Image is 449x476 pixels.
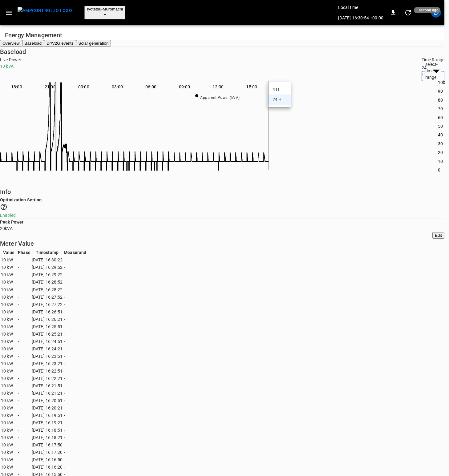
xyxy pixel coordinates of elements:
td: - [18,345,31,352]
li: 24 H [268,95,291,105]
td: [DATE] 16:30:22 [31,256,63,263]
td: - [18,338,31,345]
td: - [18,368,31,374]
td: - [63,464,87,470]
span: Iyotetsu-Muromachi [87,7,123,11]
td: - [63,390,87,397]
li: 4 H [268,84,291,95]
td: - [63,301,87,308]
td: [DATE] 16:29:22 [31,271,63,278]
td: [DATE] 16:27:52 [31,294,63,301]
td: [DATE] 16:21:51 [31,382,63,389]
button: menu [15,5,75,20]
td: - [18,375,31,382]
td: - [18,456,31,463]
p: [DATE] 16:30:54 +09:00 [338,15,383,21]
td: - [18,256,31,263]
th: Measurand [63,249,87,256]
td: - [18,419,31,426]
td: 10 kW [1,434,17,441]
button: Dr/V2G events [44,40,76,46]
td: 10 kW [1,294,17,301]
th: Timestamp [31,249,63,256]
td: - [63,397,87,404]
td: 10 kW [1,301,17,308]
td: - [18,301,31,308]
td: [DATE] 16:20:51 [31,397,63,404]
td: - [63,338,87,345]
td: [DATE] 16:16:50 [31,456,63,463]
td: [DATE] 16:22:21 [31,375,63,382]
td: [DATE] 16:20:21 [31,405,63,411]
td: [DATE] 16:21:21 [31,390,63,397]
td: - [63,427,87,434]
div: 24 H [422,65,428,78]
text: 50 [438,124,443,129]
td: [DATE] 16:17:50 [31,442,63,448]
td: [DATE] 16:22:51 [31,368,63,374]
td: 10 kW [1,427,17,434]
td: - [63,368,87,374]
text: 0 [438,168,440,173]
td: - [18,264,31,271]
td: 10 kW [1,353,17,360]
button: set refresh interval [403,8,413,18]
td: 10 kW [1,375,17,382]
td: - [18,309,31,315]
td: [DATE] 16:27:22 [31,301,63,308]
td: - [18,279,31,285]
td: 10 kW [1,256,17,263]
button: Edit [432,232,444,239]
td: - [18,449,31,456]
td: - [18,382,31,389]
td: [DATE] 16:17:20 [31,449,63,456]
td: - [18,316,31,323]
td: - [63,375,87,382]
td: - [63,419,87,426]
td: - [18,271,31,278]
td: - [63,345,87,352]
text: 20 [438,150,443,155]
td: 10 kW [1,456,17,463]
td: - [63,323,87,330]
td: 10 kW [1,264,17,271]
button: Baseload [22,40,44,46]
td: - [18,405,31,411]
td: - [63,360,87,367]
td: 10 kW [1,360,17,367]
td: - [18,427,31,434]
td: - [18,434,31,441]
td: - [63,264,87,271]
td: [DATE] 16:26:21 [31,316,63,323]
td: 10 kW [1,323,17,330]
td: - [18,331,31,337]
text: 40 [438,133,443,138]
td: 10 kW [1,464,17,470]
p: Local time [338,4,383,10]
td: - [18,323,31,330]
td: 10 kW [1,412,17,419]
button: Solar generation [76,40,111,46]
td: - [18,286,31,293]
td: 10 kW [1,449,17,456]
td: - [18,412,31,419]
td: [DATE] 16:19:51 [31,412,63,419]
text: 90 [438,89,443,94]
td: - [18,294,31,301]
td: 10 kW [1,442,17,448]
td: - [63,405,87,411]
text: 60 [438,115,443,120]
td: - [63,309,87,315]
td: 10 kW [1,286,17,293]
td: - [63,353,87,360]
td: [DATE] 16:28:22 [31,286,63,293]
td: [DATE] 16:19:21 [31,419,63,426]
td: 10 kW [1,331,17,337]
td: [DATE] 16:23:51 [31,353,63,360]
label: Time Range [422,57,445,63]
td: 10 kW [1,419,17,426]
td: - [63,331,87,337]
td: 10 kW [1,397,17,404]
td: - [63,434,87,441]
td: - [18,390,31,397]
